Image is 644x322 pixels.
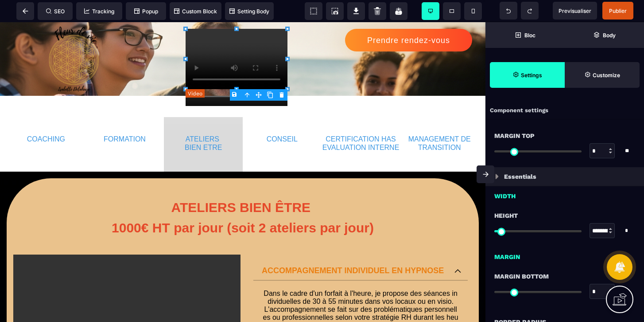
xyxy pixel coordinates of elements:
span: Screenshot [326,2,344,20]
span: Publier [609,8,627,14]
div: Width [485,186,644,201]
img: loading [495,174,499,179]
a: CERTIFICATION HAS EVALUATION INTERNE [322,113,400,129]
span: Open Blocks [485,22,565,48]
strong: Bloc [524,32,535,39]
span: View components [305,2,322,20]
span: Custom Block [174,8,217,15]
a: CONSEIL [267,113,298,121]
strong: Settings [521,72,542,79]
span: Open Style Manager [565,62,640,88]
p: ACCOMPAGNEMENT INDIVIDUEL EN HYPNOSE [260,244,446,253]
a: FORMATION [104,113,146,121]
span: SEO [46,8,65,15]
span: Popup [134,8,158,15]
a: ATELIERS BIEN ETRE [185,113,222,129]
strong: Customize [593,72,620,79]
span: Previsualiser [559,8,591,14]
a: COACHING [27,113,65,121]
span: Preview [553,2,597,20]
a: MANAGEMENT DE TRANSITION [408,113,473,129]
button: Prendre rendez-vous [345,7,472,29]
span: Settings [490,62,565,88]
span: Setting Body [229,8,269,15]
span: Height [494,210,518,221]
span: Margin Bottom [494,271,549,282]
b: ATELIERS BIEN ÊTRE 1000€ HT par jour (soit 2 ateliers par jour) [112,178,374,213]
div: Margin [485,247,644,262]
p: Essentials [504,171,536,182]
div: Component settings [485,102,644,119]
span: Open Layer Manager [565,22,644,48]
span: Tracking [84,8,114,15]
span: Margin Top [494,130,535,141]
strong: Body [603,32,616,39]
